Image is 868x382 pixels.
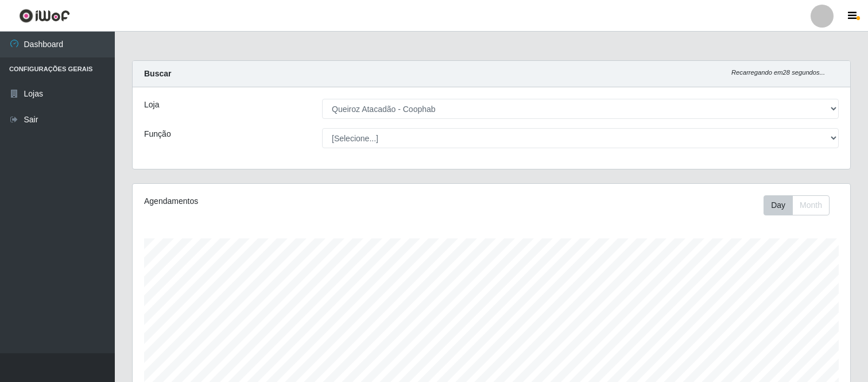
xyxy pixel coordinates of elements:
div: Agendamentos [144,195,424,207]
strong: Buscar [144,69,171,78]
div: First group [764,195,830,215]
label: Função [144,128,171,140]
img: CoreUI Logo [19,9,70,23]
button: Month [792,195,830,215]
i: Recarregando em 28 segundos... [731,69,825,76]
label: Loja [144,99,159,111]
div: Toolbar with button groups [764,195,839,215]
button: Day [764,195,793,215]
